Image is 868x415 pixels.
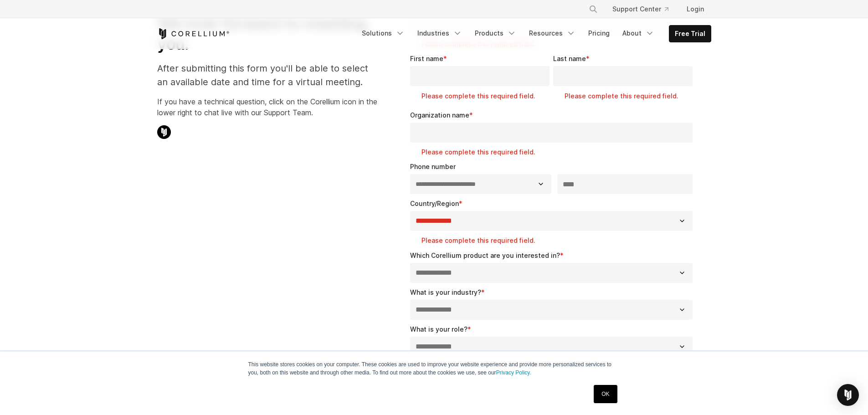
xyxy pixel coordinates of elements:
div: Navigation Menu [356,25,711,42]
span: Country/Region [410,200,459,207]
a: Products [469,25,522,41]
div: Open Intercom Messenger [837,384,859,406]
label: Please complete this required field. [421,148,697,157]
a: Login [679,1,711,17]
span: Which Corellium product are you interested in? [410,251,560,259]
a: Pricing [583,25,615,41]
div: Navigation Menu [578,1,711,17]
label: Please complete this required field. [421,92,553,101]
label: Please complete this required field. [565,92,696,101]
span: First name [410,55,443,62]
a: About [617,25,660,41]
a: OK [594,385,617,403]
a: Resources [524,25,581,41]
button: Search [585,1,601,17]
span: What is your industry? [410,288,481,296]
label: Please complete this required field. [421,236,697,245]
a: Support Center [605,1,676,17]
span: Last name [553,55,586,62]
img: Corellium Chat Icon [157,125,171,139]
p: After submitting this form you'll be able to select an available date and time for a virtual meet... [157,61,377,89]
a: Privacy Policy. [496,369,531,376]
a: Solutions [356,25,410,41]
a: Corellium Home [157,28,230,39]
a: Industries [412,25,467,41]
span: Phone number [410,163,456,170]
p: This website stores cookies on your computer. These cookies are used to improve your website expe... [248,360,620,377]
a: Free Trial [669,26,711,42]
p: If you have a technical question, click on the Corellium icon in the lower right to chat live wit... [157,96,377,118]
span: Organization name [410,111,469,119]
span: What is your role? [410,325,467,333]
